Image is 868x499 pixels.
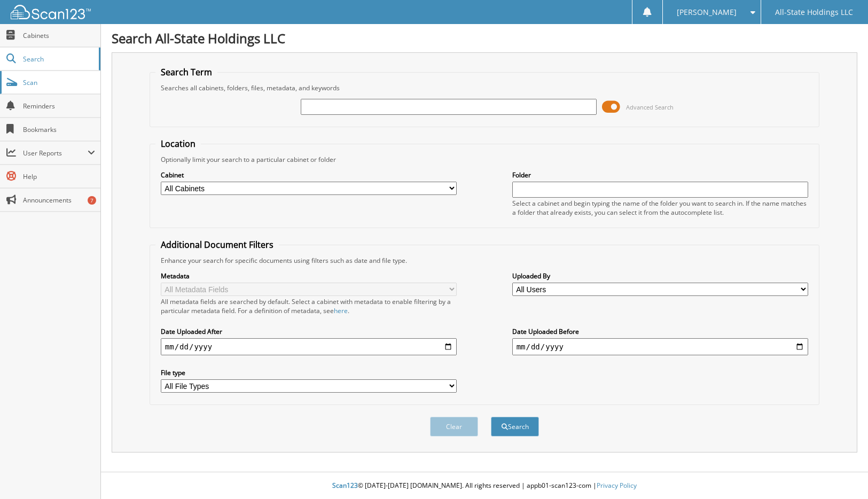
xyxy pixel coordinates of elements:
label: Cabinet [161,170,457,180]
legend: Additional Document Filters [155,239,279,251]
h1: Search All-State Holdings LLC [112,29,857,47]
label: Folder [512,170,809,180]
span: Scan [23,78,95,87]
button: Search [491,417,539,436]
label: Uploaded By [512,271,809,280]
div: Optionally limit your search to a particular cabinet or folder [155,155,814,164]
div: Enhance your search for specific documents using filters such as date and file type. [155,256,814,265]
a: Privacy Policy [597,481,637,490]
div: All metadata fields are searched by default. Select a cabinet with metadata to enable filtering b... [161,297,457,315]
label: Metadata [161,271,457,280]
span: All-State Holdings LLC [775,9,853,15]
span: Reminders [23,102,95,111]
div: 7 [88,196,96,205]
label: Date Uploaded After [161,327,457,336]
img: scan123-logo-white.svg [11,5,91,19]
input: start [161,338,457,355]
span: [PERSON_NAME] [677,9,737,15]
legend: Location [155,138,201,150]
div: Searches all cabinets, folders, files, metadata, and keywords [155,83,814,92]
span: Search [23,54,93,64]
span: Help [23,172,95,181]
span: Scan123 [332,481,358,490]
a: here [334,306,348,315]
span: Cabinets [23,31,95,40]
div: © [DATE]-[DATE] [DOMAIN_NAME]. All rights reserved | appb01-scan123-com | [101,473,868,499]
div: Select a cabinet and begin typing the name of the folder you want to search in. If the name match... [512,199,809,217]
span: Announcements [23,196,95,205]
span: User Reports [23,149,88,158]
input: end [512,338,809,355]
span: Advanced Search [626,103,674,111]
legend: Search Term [155,66,217,78]
button: Clear [430,417,478,436]
span: Bookmarks [23,125,95,134]
label: Date Uploaded Before [512,327,809,336]
label: File type [161,368,457,377]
